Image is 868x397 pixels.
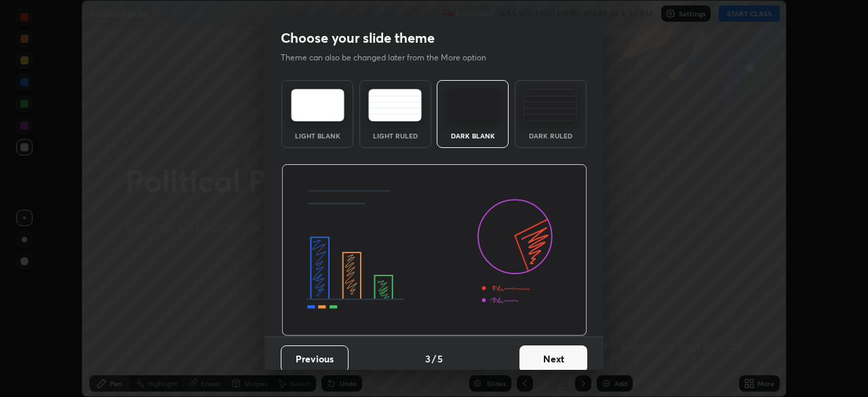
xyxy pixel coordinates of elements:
button: Previous [281,345,349,373]
img: darkRuledTheme.de295e13.svg [524,89,577,121]
p: Theme can also be changed later from the More option [281,52,500,64]
div: Light Ruled [368,132,422,139]
h4: / [432,352,436,366]
h2: Choose your slide theme [281,29,435,47]
img: lightTheme.e5ed3b09.svg [291,89,344,121]
img: darkThemeBanner.d06ce4a2.svg [281,164,587,337]
button: Next [519,345,587,373]
div: Light Blank [290,132,344,139]
h4: 5 [437,352,443,366]
h4: 3 [425,352,431,366]
div: Dark Ruled [524,132,578,139]
img: darkTheme.f0cc69e5.svg [446,89,500,121]
div: Dark Blank [446,132,500,139]
img: lightRuledTheme.5fabf969.svg [368,89,422,121]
